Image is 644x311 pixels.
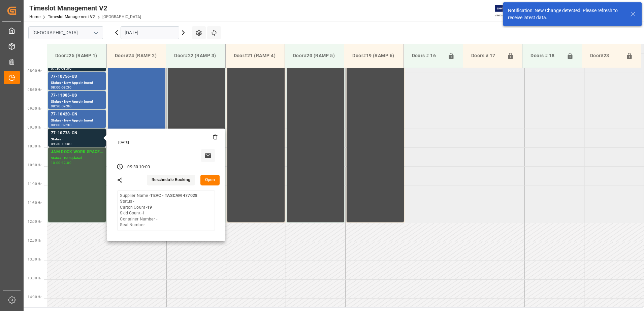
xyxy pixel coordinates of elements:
[61,67,62,70] div: -
[231,49,279,62] div: Door#21 (RAMP 4)
[171,49,220,62] div: Door#22 (RAMP 3)
[62,142,71,145] div: 10:00
[147,175,195,185] button: Reschedule Booking
[116,140,218,145] div: [DATE]
[62,161,71,164] div: 12:00
[29,3,141,13] div: Timeslot Management V2
[28,182,41,186] span: 11:00 Hr
[28,69,41,73] span: 08:00 Hr
[51,155,103,161] div: Status - Completed
[28,239,41,242] span: 12:30 Hr
[28,107,41,110] span: 09:00 Hr
[62,105,71,108] div: 09:00
[61,86,62,89] div: -
[51,118,103,124] div: Status - New Appointment
[28,257,41,261] span: 13:00 Hr
[121,26,179,39] input: DD.MM.YYYY
[62,124,71,127] div: 09:30
[51,142,61,145] div: 09:30
[51,137,103,142] div: Status -
[150,193,197,198] b: TEAC - TASCAM 477028
[200,175,220,185] button: Open
[508,7,624,21] div: Notification: New Change detected! Please refresh to receive latest data.
[61,142,62,145] div: -
[51,80,103,86] div: Status - New Appointment
[51,73,103,80] div: 77-10756-US
[350,49,398,62] div: Door#19 (RAMP 6)
[28,126,41,129] span: 09:30 Hr
[62,86,71,89] div: 08:30
[28,201,41,205] span: 11:30 Hr
[51,99,103,105] div: Status - New Appointment
[51,130,103,137] div: 77-10738-CN
[51,111,103,118] div: 77-10420-CN
[147,205,152,210] b: 19
[528,49,563,62] div: Doors # 18
[51,67,61,70] div: 07:30
[120,193,197,228] div: Supplier Name - Status - Carton Count - Skid Count - Container Number - Seal Number -
[51,86,61,89] div: 08:00
[51,124,61,127] div: 09:00
[51,105,61,108] div: 08:30
[28,276,41,280] span: 13:30 Hr
[28,163,41,167] span: 10:30 Hr
[587,49,623,62] div: Door#23
[28,88,41,92] span: 08:30 Hr
[290,49,339,62] div: Door#20 (RAMP 5)
[409,49,445,62] div: Doors # 16
[28,220,41,223] span: 12:00 Hr
[142,211,145,215] b: 1
[61,161,62,164] div: -
[91,28,101,38] button: open menu
[61,124,62,127] div: -
[28,295,41,299] span: 14:00 Hr
[51,149,103,155] div: JAM DOCK WORK SPACE CONTROL
[48,14,95,19] a: Timeslot Management V2
[495,5,518,17] img: Exertis%20JAM%20-%20Email%20Logo.jpg_1722504956.jpg
[127,164,138,170] div: 09:30
[29,14,40,19] a: Home
[62,67,71,70] div: 08:00
[138,164,139,170] div: -
[51,92,103,99] div: 77-11085-US
[139,164,150,170] div: 10:00
[28,144,41,148] span: 10:00 Hr
[469,49,504,62] div: Doors # 17
[51,161,61,164] div: 10:00
[61,105,62,108] div: -
[53,49,101,62] div: Door#25 (RAMP 1)
[28,26,103,39] input: Type to search/select
[112,49,160,62] div: Door#24 (RAMP 2)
